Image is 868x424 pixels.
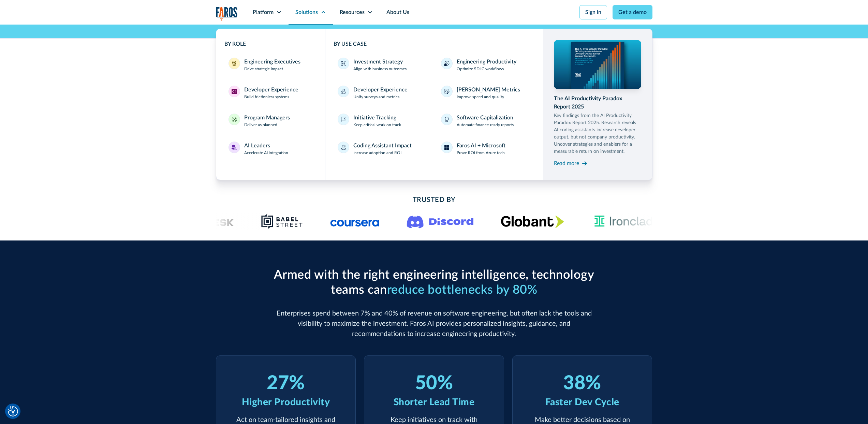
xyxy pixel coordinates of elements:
[334,109,431,132] a: Initiative TrackingKeep critical work on track
[591,213,656,230] img: Ironclad Logo
[232,145,237,150] img: AI Leaders
[353,66,407,72] p: Align with business outcomes
[224,54,317,76] a: Engineering ExecutivesEngineering ExecutivesDrive strategic impact
[244,114,290,122] div: Program Managers
[501,215,564,228] img: Globant's logo
[253,8,274,16] div: Platform
[244,66,283,72] p: Drive strategic impact
[270,268,598,297] h2: Armed with the right engineering intelligence, technology teams can
[334,82,431,104] a: Developer ExperienceUnify surveys and metrics
[244,86,298,94] div: Developer Experience
[563,372,585,395] div: 38
[244,58,300,66] div: Engineering Executives
[387,284,538,296] span: reduce bottlenecks by 80%
[270,195,598,205] h2: Trusted By
[224,109,317,132] a: Program ManagersProgram ManagersDeliver as planned
[415,372,437,395] div: 50
[394,395,475,409] div: Shorter Lead Time
[334,54,431,76] a: Investment StrategyAlign with business outcomes
[554,40,641,169] a: The AI Productivity Paradox Report 2025Key findings from the AI Productivity Paradox Report 2025....
[295,8,318,16] div: Solutions
[330,216,379,227] img: Logo of the online learning platform Coursera.
[353,94,399,100] p: Unify surveys and metrics
[457,58,516,66] div: Engineering Productivity
[437,82,535,104] a: [PERSON_NAME] MetricsImprove speed and quality
[457,86,520,94] div: [PERSON_NAME] Metrics
[353,122,401,128] p: Keep critical work on track
[216,7,238,21] img: Logo of the analytics and reporting company Faros.
[267,372,289,395] div: 27
[261,213,303,230] img: Babel Street logo png
[242,395,330,409] div: Higher Productivity
[437,109,535,132] a: Software CapitalizationAutomate finance-ready reports
[353,150,401,156] p: Increase adoption and ROI
[232,61,237,66] img: Engineering Executives
[244,142,270,150] div: AI Leaders
[289,372,305,395] div: %
[353,86,408,94] div: Developer Experience
[334,137,431,160] a: Coding Assistant ImpactIncrease adoption and ROI
[224,40,317,48] div: BY ROLE
[216,7,238,21] a: home
[244,122,277,128] p: Deliver as planned
[8,406,18,416] button: Cookie Settings
[334,40,535,48] div: BY USE CASE
[457,66,504,72] p: Optimize SDLC workflows
[340,8,365,16] div: Resources
[437,54,535,76] a: Engineering ProductivityOptimize SDLC workflows
[224,82,317,104] a: Developer ExperienceDeveloper ExperienceBuild frictionless systems
[457,122,514,128] p: Automate finance-ready reports
[554,112,641,155] p: Key findings from the AI Productivity Paradox Report 2025. Research reveals AI coding assistants ...
[437,137,535,160] a: Faros AI + MicrosoftProve ROI from Azure tech
[437,372,453,395] div: %
[457,150,505,156] p: Prove ROI from Azure tech
[244,94,289,100] p: Build frictionless systems
[216,25,652,180] nav: Solutions
[585,372,601,395] div: %
[244,150,288,156] p: Accelerate AI integration
[457,142,505,150] div: Faros AI + Microsoft
[613,5,652,19] a: Get a demo
[579,5,607,19] a: Sign in
[353,142,412,150] div: Coding Assistant Impact
[407,214,473,229] img: Logo of the communication platform Discord.
[353,114,396,122] div: Initiative Tracking
[232,117,237,122] img: Program Managers
[270,308,598,339] p: Enterprises spend between 7% and 40% of revenue on software engineering, but often lack the tools...
[457,114,513,122] div: Software Capitalization
[457,94,504,100] p: Improve speed and quality
[545,395,619,409] div: Faster Dev Cycle
[232,89,237,94] img: Developer Experience
[8,406,18,416] img: Revisit consent button
[554,159,579,167] div: Read more
[554,94,641,111] div: The AI Productivity Paradox Report 2025
[353,58,403,66] div: Investment Strategy
[224,137,317,160] a: AI LeadersAI LeadersAccelerate AI integration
